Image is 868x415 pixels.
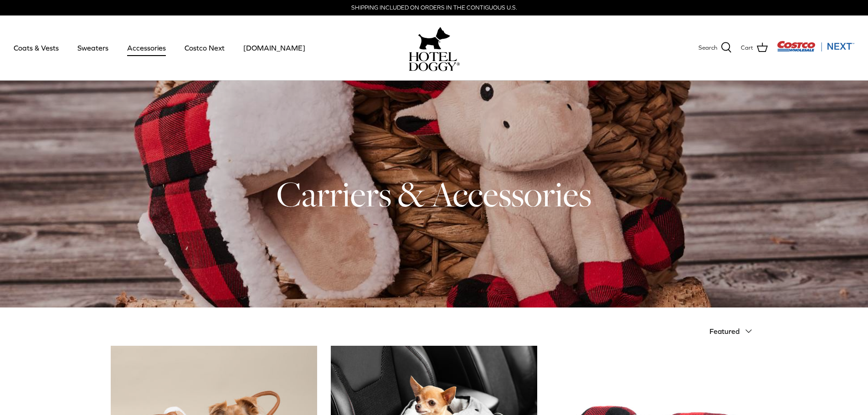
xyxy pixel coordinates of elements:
img: hoteldoggy.com [418,25,450,52]
img: hoteldoggycom [409,52,460,71]
a: Search [699,42,732,54]
a: Cart [741,42,768,54]
span: Featured [709,327,740,335]
span: Search [699,43,717,53]
a: Costco Next [176,32,233,63]
button: Featured [709,321,758,341]
a: Accessories [119,32,174,63]
a: Sweaters [69,32,117,63]
a: [DOMAIN_NAME] [235,32,313,63]
a: hoteldoggy.com hoteldoggycom [409,25,460,71]
span: Cart [741,43,753,53]
a: Visit Costco Next [777,46,854,53]
h1: Carriers & Accessories [111,172,758,216]
img: Costco Next [777,41,854,52]
a: Coats & Vests [5,32,67,63]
